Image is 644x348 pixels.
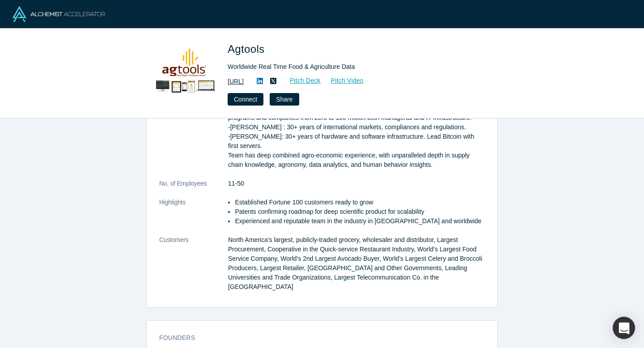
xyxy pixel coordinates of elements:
dt: No. of Employees [159,179,228,198]
dd: 11-50 [228,179,485,188]
div: Worldwide Real Time Food & Agriculture Data [228,62,478,72]
dt: Highlights [159,198,228,235]
button: Connect [228,93,263,106]
img: Alchemist Logo [13,6,105,22]
li: Patents confirming roadmap for deep scientific product for scalability [235,207,485,216]
dt: Team Description [159,104,228,179]
dd: North America’s largest, publicly-traded grocery, wholesaler and distributor, Largest Procurement... [228,235,485,292]
a: [URL] [228,77,244,86]
a: Pitch Video [321,76,364,86]
dt: Customers [159,235,228,301]
span: Agtools [228,43,268,55]
li: Experienced and reputable team in the industry in [GEOGRAPHIC_DATA] and worldwide [235,216,485,226]
p: [PERSON_NAME]: 30+ years of worldwide supply chain across multiple commodities. Built programs an... [228,104,485,170]
h3: Founders [159,333,472,343]
img: Agtools's Logo [153,41,215,104]
a: Pitch Deck [280,76,321,86]
li: Established Fortune 100 customers ready to grow [235,198,485,207]
button: Share [270,93,299,106]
